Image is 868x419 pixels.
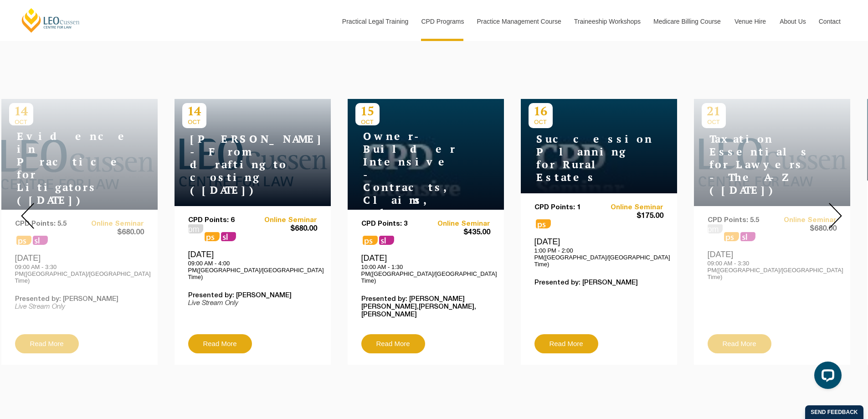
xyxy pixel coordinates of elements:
h4: Succession Planning for Rural Estates [529,133,642,184]
p: CPD Points: 6 [188,217,253,224]
span: OCT [355,119,380,125]
a: Contact [812,2,847,41]
span: sl [379,236,394,245]
p: CPD Points: 1 [534,204,599,212]
a: Medicare Billing Course [647,2,728,41]
h4: Owner-Builder Intensive - Contracts, Claims, and Compliance [355,130,469,232]
a: Online Seminar [426,220,490,228]
p: Live Stream Only [188,300,317,307]
span: ps [536,219,551,228]
p: 09:00 AM - 4:00 PM([GEOGRAPHIC_DATA]/[GEOGRAPHIC_DATA] Time) [188,260,317,280]
p: 15 [355,103,380,119]
a: Online Seminar [252,217,317,224]
p: 1:00 PM - 2:00 PM([GEOGRAPHIC_DATA]/[GEOGRAPHIC_DATA] Time) [534,247,663,268]
a: Read More [188,334,252,353]
a: Traineeship Workshops [567,2,647,41]
p: 10:00 AM - 1:30 PM([GEOGRAPHIC_DATA]/[GEOGRAPHIC_DATA] Time) [361,264,490,284]
span: OCT [182,119,206,125]
p: 14 [182,103,206,119]
a: Venue Hire [728,2,773,41]
p: Presented by: [PERSON_NAME] [PERSON_NAME],[PERSON_NAME],[PERSON_NAME] [361,295,490,319]
span: $435.00 [426,228,490,238]
span: OCT [529,119,553,125]
iframe: LiveChat chat widget [807,358,845,396]
span: ps [363,236,378,245]
a: [PERSON_NAME] Centre for Law [21,7,81,33]
a: Read More [361,334,425,353]
a: About Us [773,2,812,41]
span: $680.00 [252,224,317,234]
p: 16 [529,103,553,119]
a: CPD Programs [414,2,470,41]
div: [DATE] [188,249,317,280]
p: Presented by: [PERSON_NAME] [188,292,317,300]
a: Practice Management Course [470,2,567,41]
h4: [PERSON_NAME] - From drafting to costing ([DATE]) [182,133,296,197]
div: [DATE] [361,253,490,284]
img: Prev [21,203,34,229]
a: Online Seminar [599,204,663,212]
p: CPD Points: 3 [361,220,426,228]
span: ps [205,232,220,241]
span: $175.00 [599,212,663,221]
p: Presented by: [PERSON_NAME] [534,279,663,287]
div: [DATE] [534,237,663,268]
a: Read More [534,334,598,353]
a: Practical Legal Training [335,2,415,41]
img: Next [829,203,842,229]
span: pm [188,224,203,233]
span: sl [221,232,236,241]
